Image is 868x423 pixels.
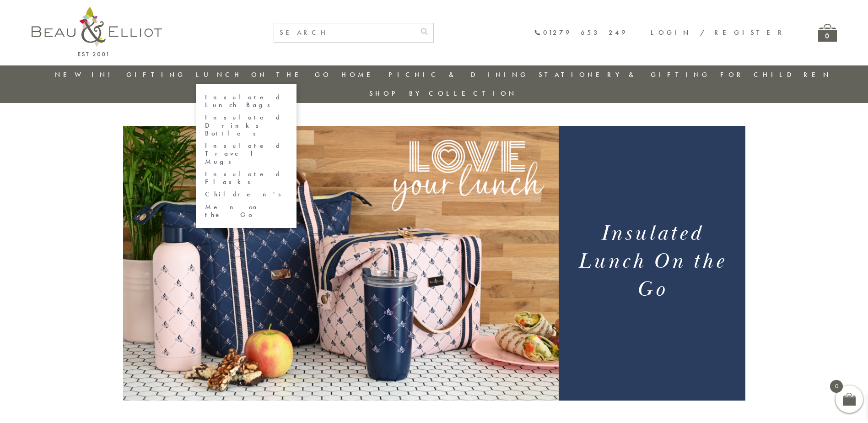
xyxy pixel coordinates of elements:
[205,93,287,109] a: Insulated Lunch Bags
[720,70,831,79] a: For Children
[205,114,287,137] a: Insulated Drinks Bottles
[388,70,528,79] a: Picnic & Dining
[341,70,378,79] a: Home
[830,380,843,393] span: 0
[818,24,837,42] a: 0
[205,203,287,219] a: Men on the Go
[534,29,628,37] a: 01279 653 249
[123,126,559,401] img: Monogram Candy Floss & Midnight Set
[651,28,786,37] a: Login / Register
[205,190,287,198] a: Children's
[369,89,517,98] a: Shop by collection
[570,220,734,304] h1: Insulated Lunch On the Go
[196,70,331,79] a: Lunch On The Go
[32,7,162,56] img: logo
[55,70,116,79] a: New in!
[274,23,415,42] input: SEARCH
[205,170,287,186] a: Insulated Flasks
[205,142,287,166] a: Insulated Travel Mugs
[126,70,186,79] a: Gifting
[539,70,710,79] a: Stationery & Gifting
